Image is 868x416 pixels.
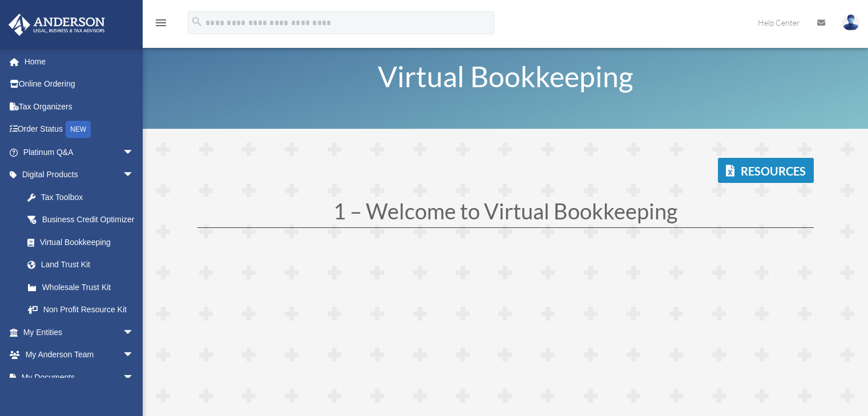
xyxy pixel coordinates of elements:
[16,254,151,276] a: Land Trust Kit
[8,50,151,73] a: Home
[154,16,168,30] i: menu
[8,366,151,389] a: My Documentsarrow_drop_down
[197,200,814,227] h1: 1 – Welcome to Virtual Bookkeeping
[8,344,151,366] a: My Anderson Teamarrow_drop_down
[40,235,131,250] div: Virtual Bookkeeping
[8,73,151,96] a: Online Ordering
[16,299,151,321] a: Non Profit Resource Kit
[16,231,146,254] a: Virtual Bookkeeping
[8,95,151,118] a: Tax Organizers
[5,14,108,36] img: Anderson Advisors Platinum Portal
[123,321,146,344] span: arrow_drop_down
[16,209,151,231] a: Business Credit Optimizer
[40,190,137,205] div: Tax Toolbox
[842,14,859,31] img: User Pic
[8,141,151,164] a: Platinum Q&Aarrow_drop_down
[8,118,151,141] a: Order StatusNEW
[66,121,91,138] div: NEW
[718,158,814,183] a: Resources
[40,258,137,272] div: Land Trust Kit
[123,344,146,367] span: arrow_drop_down
[40,303,137,317] div: Non Profit Resource Kit
[191,15,203,28] i: search
[40,280,137,295] div: Wholesale Trust Kit
[123,141,146,164] span: arrow_drop_down
[123,366,146,389] span: arrow_drop_down
[16,276,151,299] a: Wholesale Trust Kit
[378,59,633,93] span: Virtual Bookkeeping
[8,321,151,344] a: My Entitiesarrow_drop_down
[123,164,146,187] span: arrow_drop_down
[8,164,151,186] a: Digital Productsarrow_drop_down
[40,213,137,227] div: Business Credit Optimizer
[16,186,151,209] a: Tax Toolbox
[154,20,168,30] a: menu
